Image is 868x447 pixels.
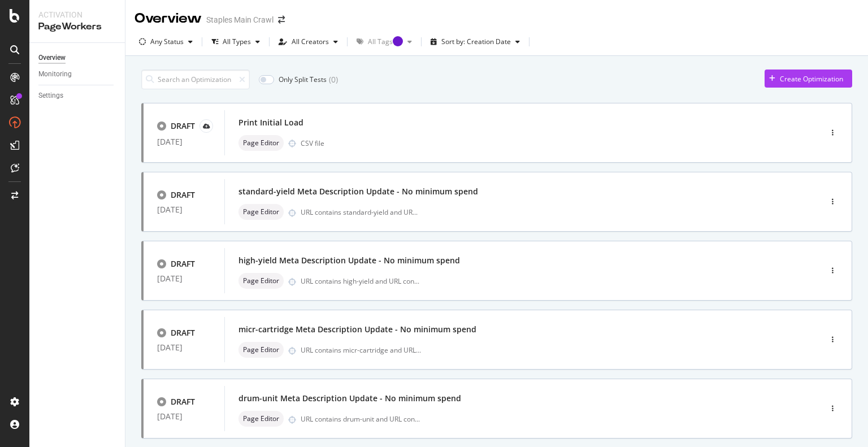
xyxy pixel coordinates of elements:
[171,396,195,407] div: DRAFT
[238,135,284,151] div: neutral label
[38,20,116,33] div: PageWorkers
[238,204,284,220] div: neutral label
[413,207,418,217] span: ...
[415,414,420,424] span: ...
[238,393,461,404] div: drum-unit Meta Description Update - No minimum spend
[238,411,284,427] div: neutral label
[134,9,202,28] div: Overview
[301,276,419,286] div: URL contains high-yield and URL con
[830,409,857,436] iframe: Intercom live chat
[393,36,403,46] div: Tooltip anchor
[238,255,460,266] div: high-yield Meta Description Update - No minimum spend
[416,345,421,355] span: ...
[352,33,416,51] button: All TagsTooltip anchor
[157,343,211,352] div: [DATE]
[301,345,421,355] div: URL contains micr-cartridge and URL
[134,33,197,51] button: Any Status
[238,117,303,128] div: Print Initial Load
[171,189,195,201] div: DRAFT
[38,68,117,80] a: Monitoring
[223,38,251,45] div: All Types
[765,70,852,88] button: Create Optimization
[292,38,329,45] div: All Creators
[279,75,327,84] div: Only Split Tests
[141,70,250,89] input: Search an Optimization
[38,9,116,20] div: Activation
[301,138,324,148] div: CSV file
[238,342,284,358] div: neutral label
[368,38,403,45] div: All Tags
[38,68,72,80] div: Monitoring
[38,90,117,102] a: Settings
[301,207,418,217] div: URL contains standard-yield and UR
[243,277,279,284] span: Page Editor
[157,205,211,214] div: [DATE]
[426,33,524,51] button: Sort by: Creation Date
[38,90,63,102] div: Settings
[243,346,279,353] span: Page Editor
[207,33,264,51] button: All Types
[329,74,338,85] div: ( 0 )
[414,276,419,286] span: ...
[206,14,274,25] div: Staples Main Crawl
[38,52,117,64] a: Overview
[238,324,476,335] div: micr-cartridge Meta Description Update - No minimum spend
[157,274,211,283] div: [DATE]
[441,38,511,45] div: Sort by: Creation Date
[157,412,211,421] div: [DATE]
[243,140,279,146] span: Page Editor
[150,38,184,45] div: Any Status
[238,186,478,197] div: standard-yield Meta Description Update - No minimum spend
[301,414,420,424] div: URL contains drum-unit and URL con
[278,16,285,24] div: arrow-right-arrow-left
[243,209,279,215] span: Page Editor
[780,74,843,84] div: Create Optimization
[243,415,279,422] span: Page Editor
[274,33,342,51] button: All Creators
[157,137,211,146] div: [DATE]
[171,120,195,132] div: DRAFT
[171,258,195,270] div: DRAFT
[38,52,66,64] div: Overview
[238,273,284,289] div: neutral label
[171,327,195,338] div: DRAFT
